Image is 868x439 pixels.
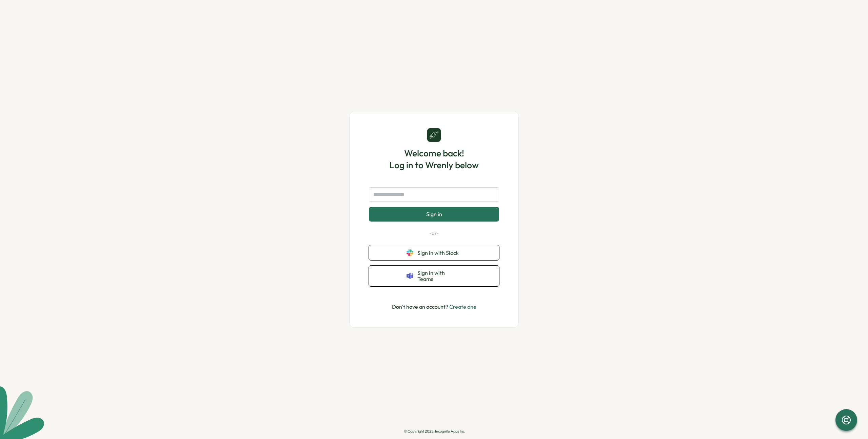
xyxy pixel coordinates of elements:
p: © Copyright 2025, Incognito Apps Inc [404,429,465,434]
a: Create one [449,303,476,310]
p: -or- [369,230,499,237]
button: Sign in with Teams [369,266,499,286]
span: Sign in [426,211,442,217]
button: Sign in with Slack [369,245,499,260]
span: Sign in with Slack [417,250,461,256]
p: Don't have an account? [392,303,476,311]
h1: Welcome back! Log in to Wrenly below [389,147,479,171]
button: Sign in [369,207,499,221]
span: Sign in with Teams [417,270,461,282]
